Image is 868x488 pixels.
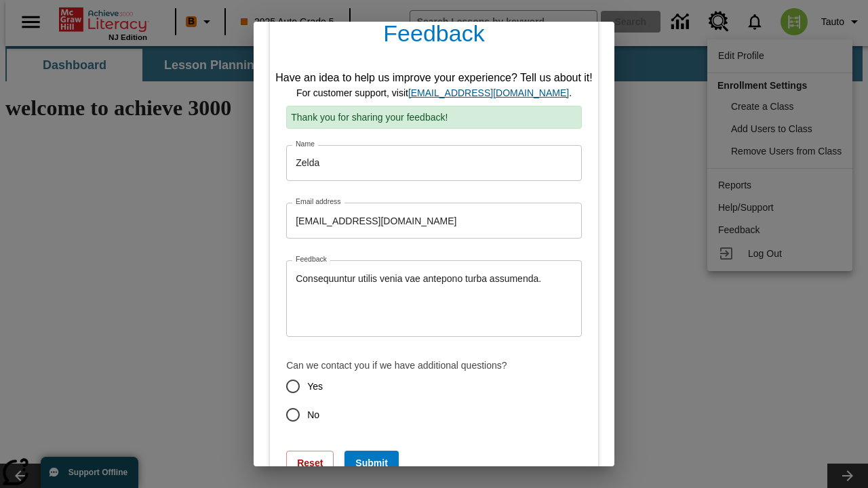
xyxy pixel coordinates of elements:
span: Yes [307,380,323,394]
label: Email address [296,197,341,207]
div: For customer support, visit . [275,86,593,100]
h4: Feedback [270,9,598,64]
p: Thank you for sharing your feedback! [286,106,582,129]
button: Submit [344,451,398,476]
a: support, will open in new browser tab [408,87,569,98]
label: Name [296,139,315,149]
button: Reset [286,451,334,476]
div: Have an idea to help us improve your experience? Tell us about it! [275,70,593,86]
div: contact-permission [286,372,582,429]
span: No [307,408,319,422]
label: Feedback [296,254,327,264]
